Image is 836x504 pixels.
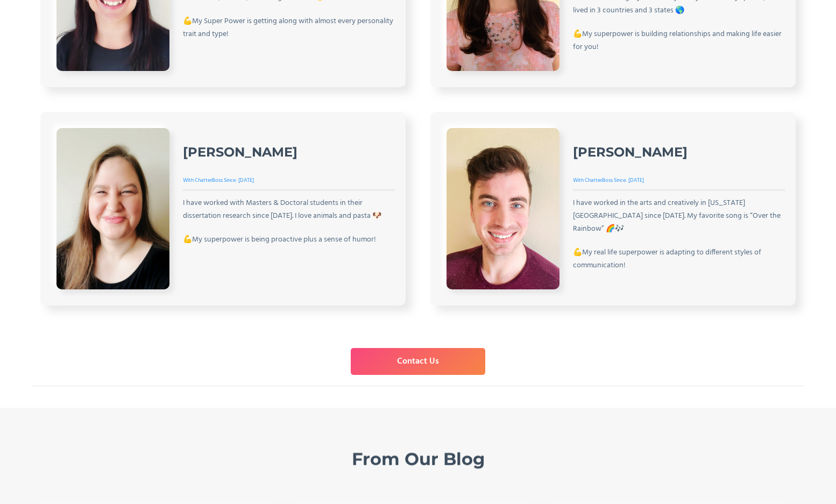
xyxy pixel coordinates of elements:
h3: [PERSON_NAME] [573,144,688,160]
div: [DATE] [628,174,646,187]
div: I have worked in the arts and creatively in [US_STATE][GEOGRAPHIC_DATA] since [DATE]. My favorite... [573,197,785,236]
h2: From Our Blog [352,449,485,470]
div: With ChatterBoss Since: [573,174,628,187]
div: I have worked with Masters & Doctoral students in their dissertation research since [DATE]. I lov... [183,197,395,223]
a: [PERSON_NAME]With ChatterBoss Since:[DATE]I have worked in the arts and creatively in [US_STATE][... [430,112,796,306]
div: 💪My Super Power is getting along with almost every personality trait and type! [183,15,395,41]
div: [DATE] [238,174,256,187]
h3: [PERSON_NAME] [183,144,297,160]
div: With ChatterBoss Since: [183,174,238,187]
div: Latest Posts [379,429,457,438]
div: 💪My superpower is being proactive plus a sense of humor! [183,233,376,246]
a: [PERSON_NAME]With ChatterBoss Since:[DATE]I have worked with Masters & Doctoral students in their... [40,112,406,306]
a: Contact Us [351,348,485,375]
div: 💪My superpower is building relationships and making life easier for you! [573,28,785,54]
div: 💪My real life superpower is adapting to different styles of communication! [573,246,785,272]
